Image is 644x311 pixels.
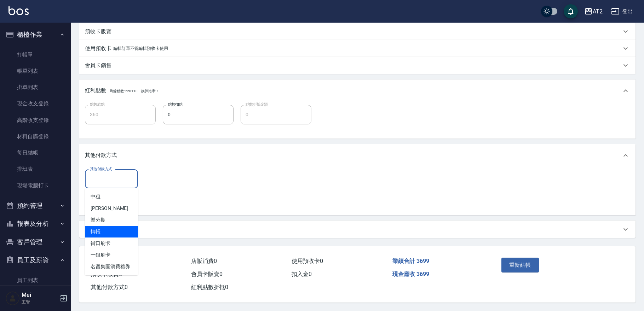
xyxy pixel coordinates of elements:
a: 每日結帳 [3,145,68,161]
p: 預收卡販賣 [85,28,111,35]
span: 其他付款方式 0 [91,284,128,291]
a: 帳單列表 [3,63,68,79]
p: 其他付款方式 [85,152,117,159]
img: Logo [8,6,29,15]
span: 轉帳 [85,226,138,237]
label: 點數給點 [90,102,105,107]
p: 使用預收卡 [85,45,111,52]
button: 員工及薪資 [3,251,68,269]
div: 預收卡販賣 [79,23,636,40]
label: 點數扣點 [168,102,183,107]
img: Person [6,291,20,305]
a: 打帳單 [3,47,68,63]
span: 樂分期 [85,214,138,226]
span: [PERSON_NAME] [85,203,138,214]
button: 報表及分析 [3,215,68,233]
span: 一銀刷卡 [85,249,138,261]
span: 中租 [85,191,138,203]
a: 排班表 [3,161,68,177]
div: AT2 [593,7,603,16]
span: 街口刷卡 [85,237,138,249]
button: AT2 [581,4,605,19]
span: 換算比率: 1 [141,89,159,93]
a: 員工列表 [3,272,68,288]
div: 備註及來源 [79,221,636,238]
label: 其他付款方式 [90,166,112,172]
span: 業績合計 3699 [392,258,429,264]
p: 主管 [22,299,58,305]
p: 紅利點數 [85,87,159,95]
a: 掛單列表 [3,79,68,95]
h5: Mei [22,292,58,299]
span: 名留集團消費禮券 [85,261,138,272]
a: 現金收支登錄 [3,95,68,112]
p: 會員卡銷售 [85,62,111,69]
button: 櫃檯作業 [3,25,68,44]
button: 重新結帳 [501,258,539,272]
a: 高階收支登錄 [3,112,68,128]
button: save [564,4,578,18]
a: 材料自購登錄 [3,128,68,145]
span: 現金應收 3699 [392,271,429,277]
div: 使用預收卡編輯訂單不得編輯預收卡使用 [79,40,636,57]
div: 會員卡銷售 [79,57,636,74]
span: 會員卡販賣 0 [191,271,223,277]
label: 點數折抵金額 [246,102,268,107]
span: 剩餘點數: 520110 [110,89,138,93]
button: 客戶管理 [3,233,68,251]
span: 店販消費 0 [191,258,217,264]
p: 編輯訂單不得編輯預收卡使用 [113,45,168,52]
button: 登出 [608,5,636,18]
span: 扣入金 0 [292,271,312,277]
span: 紅利點數折抵 0 [191,284,228,291]
span: 使用預收卡 0 [292,258,323,264]
a: 現場電腦打卡 [3,177,68,194]
div: 其他付款方式 [79,144,636,167]
div: 紅利點數剩餘點數: 520110換算比率: 1 [79,80,636,102]
button: 預約管理 [3,196,68,215]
